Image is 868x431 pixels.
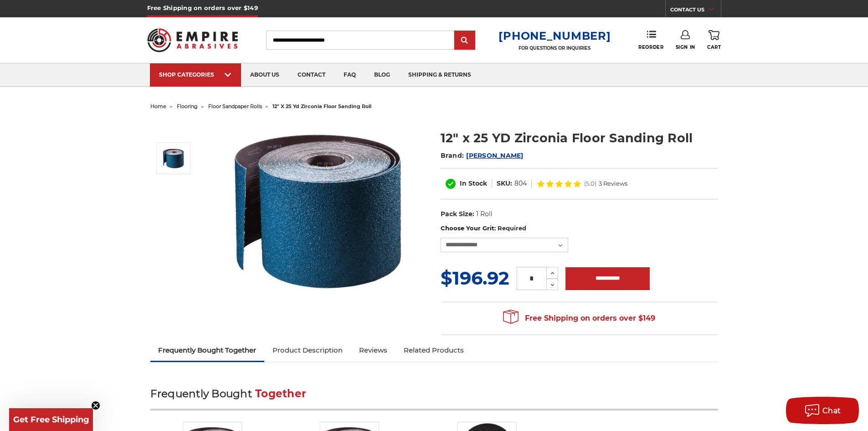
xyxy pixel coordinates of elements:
a: blog [365,63,399,87]
span: 12" x 25 yd zirconia floor sanding roll [272,103,371,109]
label: Choose Your Grit: [441,224,718,233]
a: shipping & returns [399,63,480,87]
a: CONTACT US [670,5,721,17]
span: Get Free Shipping [13,415,89,425]
a: about us [241,63,288,87]
a: faq [334,63,365,87]
a: Reorder [638,30,663,50]
button: Close teaser [91,401,100,410]
span: Brand: [441,151,464,160]
span: (5.0) [584,181,596,187]
a: Cart [707,30,721,50]
a: Product Description [264,340,351,360]
a: [PERSON_NAME] [466,151,523,160]
a: contact [288,63,334,87]
img: Empire Abrasives [147,22,238,58]
span: Together [255,387,306,400]
span: Cart [707,44,721,50]
button: Chat [786,397,859,424]
a: floor sandpaper rolls [208,103,262,109]
div: SHOP CATEGORIES [159,71,232,78]
span: Chat [822,406,841,415]
span: 3 Reviews [599,181,627,187]
span: Free Shipping on orders over $149 [503,309,655,327]
img: Zirconia 12" x 25 YD Floor Sanding Roll [162,147,185,170]
span: Sign In [676,44,695,50]
small: Required [498,224,526,232]
p: FOR QUESTIONS OR INQUIRIES [498,45,611,51]
a: Frequently Bought Together [150,340,265,360]
a: Related Products [395,340,472,360]
span: In Stock [460,179,487,187]
a: [PHONE_NUMBER] [498,29,611,42]
img: Zirconia 12" x 25 YD Floor Sanding Roll [228,119,411,300]
input: Submit [456,31,474,50]
dt: Pack Size: [441,209,474,219]
dd: 804 [514,179,527,188]
h1: 12" x 25 YD Zirconia Floor Sanding Roll [441,129,718,147]
span: $196.92 [441,267,509,289]
dt: SKU: [497,179,512,188]
span: Reorder [638,44,663,50]
span: Frequently Bought [150,387,252,400]
div: Get Free ShippingClose teaser [9,408,93,431]
a: Reviews [351,340,395,360]
a: flooring [177,103,198,109]
dd: 1 Roll [476,209,493,219]
a: home [150,103,166,109]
